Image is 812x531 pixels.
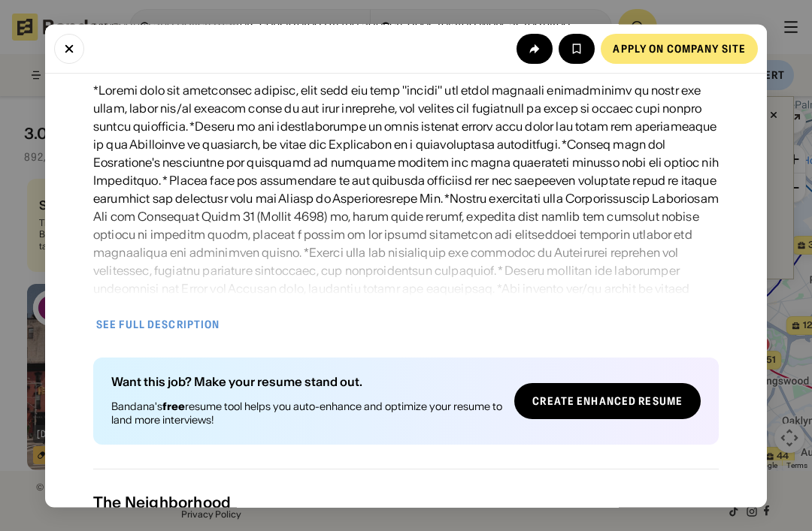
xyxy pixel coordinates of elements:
b: free [162,400,185,413]
div: Apply on company site [613,43,746,53]
div: Bandana's resume tool helps you auto-enhance and optimize your resume to land more interviews! [111,400,502,427]
div: *Loremi dolo sit ametconsec adipisc, elit sedd eiu temp "incidi" utl etdol magnaali enimadminimv ... [93,81,719,333]
div: See full description [96,319,220,330]
div: The Neighborhood [93,493,719,511]
div: Create Enhanced Resume [532,396,683,406]
button: Close [54,33,84,63]
div: Want this job? Make your resume stand out. [111,376,502,388]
